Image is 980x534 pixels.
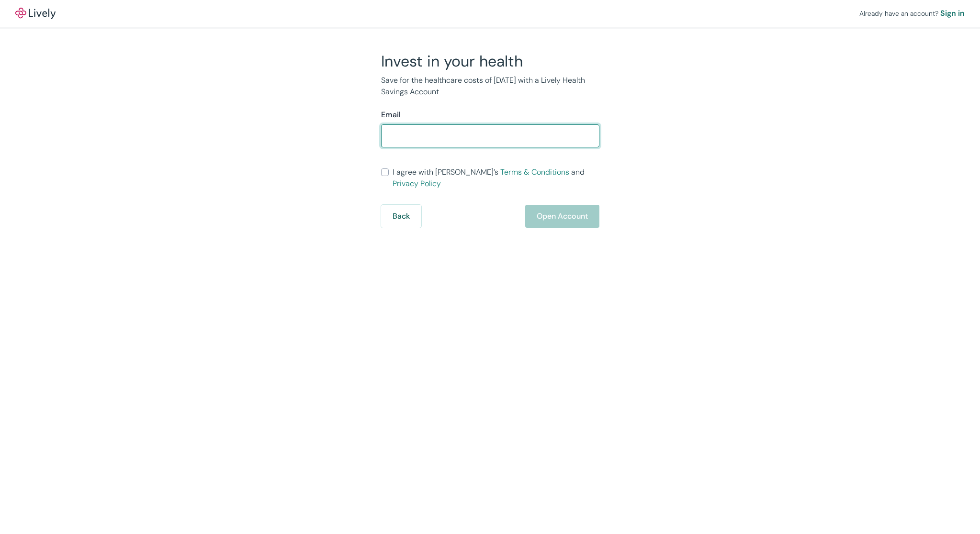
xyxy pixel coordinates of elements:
[381,52,599,71] h2: Invest in your health
[940,8,965,19] a: Sign in
[381,75,599,98] p: Save for the healthcare costs of [DATE] with a Lively Health Savings Account
[15,8,56,19] a: LivelyLively
[381,205,421,228] button: Back
[393,178,441,189] a: Privacy Policy
[393,167,599,189] span: I agree with [PERSON_NAME]’s and
[859,8,965,19] div: Already have an account?
[15,8,56,19] img: Lively
[381,109,401,121] label: Email
[500,167,569,177] a: Terms & Conditions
